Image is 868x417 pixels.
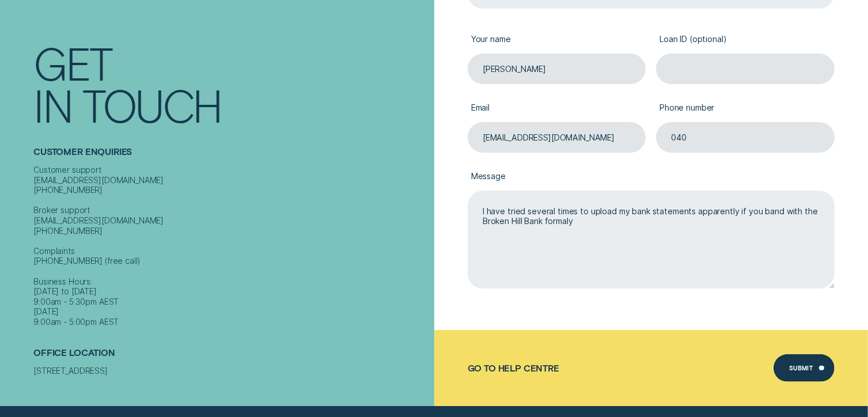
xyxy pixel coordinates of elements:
[33,366,429,376] div: [STREET_ADDRESS]
[468,94,646,123] label: Email
[656,26,835,54] label: Loan ID (optional)
[33,41,111,84] div: Get
[468,191,835,288] textarea: I have tried several times to upload my bank statements apparently if you band with the Broken Hi...
[774,354,835,382] button: Submit
[468,26,646,54] label: Your name
[33,146,429,165] h2: Customer Enquiries
[656,94,835,123] label: Phone number
[33,84,72,127] div: In
[33,165,429,327] div: Customer support [EMAIL_ADDRESS][DOMAIN_NAME] [PHONE_NUMBER] Broker support [EMAIL_ADDRESS][DOMAI...
[33,347,429,366] h2: Office Location
[33,41,429,126] h1: Get In Touch
[468,363,559,373] a: Go to Help Centre
[468,163,835,191] label: Message
[82,84,221,127] div: Touch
